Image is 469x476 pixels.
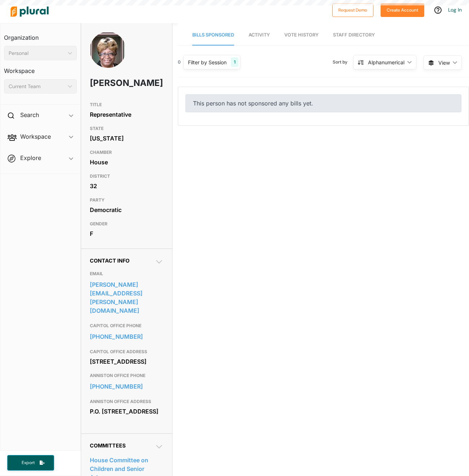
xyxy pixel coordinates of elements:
[9,49,65,57] div: Personal
[284,32,319,38] span: Vote History
[381,6,424,13] a: Create Account
[90,356,163,367] div: [STREET_ADDRESS]
[90,406,163,417] div: P.O. [STREET_ADDRESS]
[7,455,54,471] button: Export
[332,3,373,17] button: Request Demo
[90,269,163,278] h3: EMAIL
[90,381,163,392] a: [PHONE_NUMBER]
[192,32,234,38] span: Bills Sponsored
[90,32,126,82] img: Headshot of Barbara Boyd
[333,25,375,46] a: Staff Directory
[332,6,373,13] a: Request Demo
[192,25,234,46] a: Bills Sponsored
[185,94,461,112] div: This person has not sponsored any bills yet.
[17,460,40,466] span: Export
[188,59,227,66] div: Filter by Session
[90,331,163,342] a: [PHONE_NUMBER]
[90,181,163,191] div: 32
[90,100,163,109] h3: TITLE
[4,60,77,76] h3: Workspace
[249,25,270,46] a: Activity
[9,83,65,90] div: Current Team
[90,371,163,380] h3: ANNISTON OFFICE PHONE
[90,321,163,330] h3: CAPITOL OFFICE PHONE
[178,59,181,65] div: 0
[368,59,404,66] div: Alphanumerical
[90,196,163,204] h3: PARTY
[90,220,163,228] h3: GENDER
[90,397,163,406] h3: ANNISTON OFFICE ADDRESS
[90,442,126,449] span: Committees
[90,279,163,316] a: [PERSON_NAME][EMAIL_ADDRESS][PERSON_NAME][DOMAIN_NAME]
[90,109,163,120] div: Representative
[4,27,77,43] h3: Organization
[90,172,163,181] h3: DISTRICT
[284,25,319,46] a: Vote History
[90,124,163,133] h3: STATE
[90,204,163,215] div: Democratic
[381,3,424,17] button: Create Account
[90,347,163,356] h3: CAPITOL OFFICE ADDRESS
[20,111,39,119] h2: Search
[249,32,270,38] span: Activity
[438,59,450,66] span: View
[90,157,163,168] div: House
[333,59,353,65] span: Sort by
[90,148,163,157] h3: CHAMBER
[90,133,163,144] div: [US_STATE]
[231,57,238,67] div: 1
[90,258,130,264] span: Contact Info
[448,7,462,13] a: Log In
[90,72,134,94] h1: [PERSON_NAME]
[90,228,163,239] div: F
